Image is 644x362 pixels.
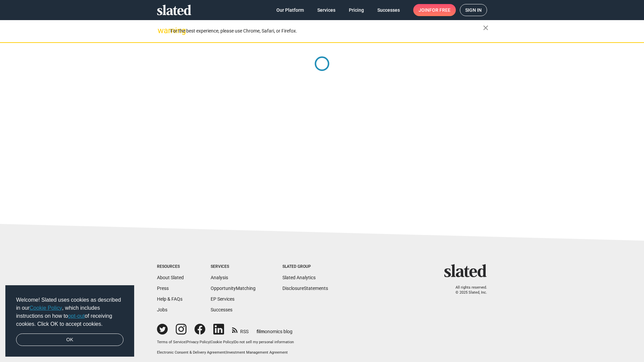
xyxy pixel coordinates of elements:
[271,4,309,16] a: Our Platform
[282,264,328,269] div: Slated Group
[211,296,234,302] a: EP Services
[68,313,85,319] a: opt-out
[211,307,232,312] a: Successes
[312,4,341,16] a: Services
[419,4,450,16] span: Join
[30,305,62,311] a: Cookie Policy
[157,307,167,312] a: Jobs
[157,296,182,302] a: Help & FAQs
[185,340,186,344] span: |
[257,323,292,335] a: filmonomics blog
[377,4,400,16] span: Successes
[317,4,335,16] span: Services
[465,4,482,16] span: Sign in
[186,340,210,344] a: Privacy Policy
[276,4,304,16] span: Our Platform
[16,296,123,328] span: Welcome! Slated uses cookies as described in our , which includes instructions on how to of recei...
[282,275,316,280] a: Slated Analytics
[349,4,364,16] span: Pricing
[16,334,123,346] a: dismiss cookie message
[233,340,234,344] span: |
[225,350,226,355] span: |
[234,340,294,345] button: Do not sell my personal information
[211,286,256,291] a: OpportunityMatching
[211,264,256,269] div: Services
[170,26,483,36] div: For the best experience, please use Chrome, Safari, or Firefox.
[158,26,166,35] mat-icon: warning
[429,4,450,16] span: for free
[157,275,184,280] a: About Slated
[460,4,487,16] a: Sign in
[482,24,490,32] mat-icon: close
[211,275,228,280] a: Analysis
[211,340,233,344] a: Cookie Policy
[226,350,288,355] a: Investment Management Agreement
[157,340,185,344] a: Terms of Service
[257,329,265,334] span: film
[343,4,369,16] a: Pricing
[372,4,405,16] a: Successes
[448,285,487,295] p: All rights reserved. © 2025 Slated, Inc.
[157,286,169,291] a: Press
[232,324,249,335] a: RSS
[157,350,225,355] a: Electronic Consent & Delivery Agreement
[282,286,328,291] a: DisclosureStatements
[5,285,134,357] div: cookieconsent
[413,4,456,16] a: Joinfor free
[210,340,211,344] span: |
[157,264,184,269] div: Resources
